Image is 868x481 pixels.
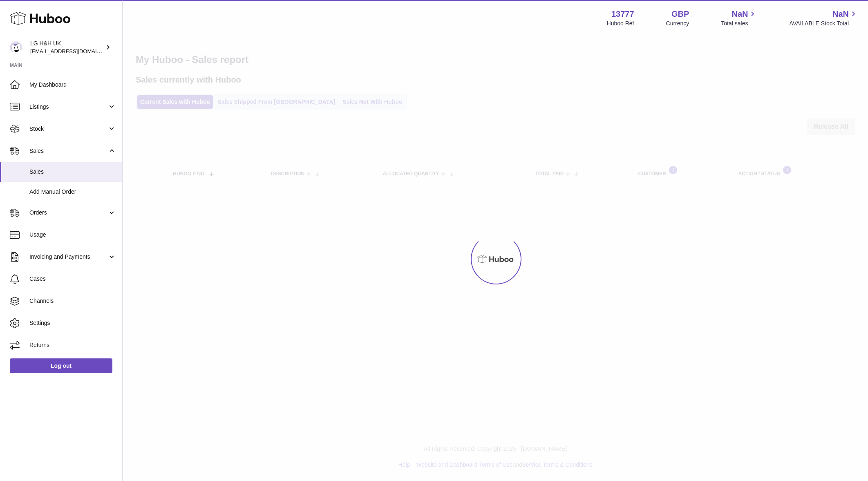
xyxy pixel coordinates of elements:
[671,9,689,20] strong: GBP
[721,20,757,27] span: Total sales
[29,341,116,349] span: Returns
[29,253,107,261] span: Invoicing and Payments
[29,297,116,305] span: Channels
[29,188,116,196] span: Add Manual Order
[611,9,634,20] strong: 13777
[832,9,849,20] span: NaN
[10,41,22,54] img: veechen@lghnh.co.uk
[607,20,634,27] div: Huboo Ref
[29,103,107,111] span: Listings
[789,9,858,27] a: NaN AVAILABLE Stock Total
[29,319,116,327] span: Settings
[29,147,107,155] span: Sales
[29,231,116,239] span: Usage
[732,9,748,20] span: NaN
[29,125,107,133] span: Stock
[30,40,104,55] div: LG H&H UK
[29,81,116,89] span: My Dashboard
[29,275,116,283] span: Cases
[29,168,116,176] span: Sales
[789,20,858,27] span: AVAILABLE Stock Total
[721,9,757,27] a: NaN Total sales
[29,209,107,217] span: Orders
[10,358,112,373] a: Log out
[30,48,120,54] span: [EMAIL_ADDRESS][DOMAIN_NAME]
[666,20,689,27] div: Currency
